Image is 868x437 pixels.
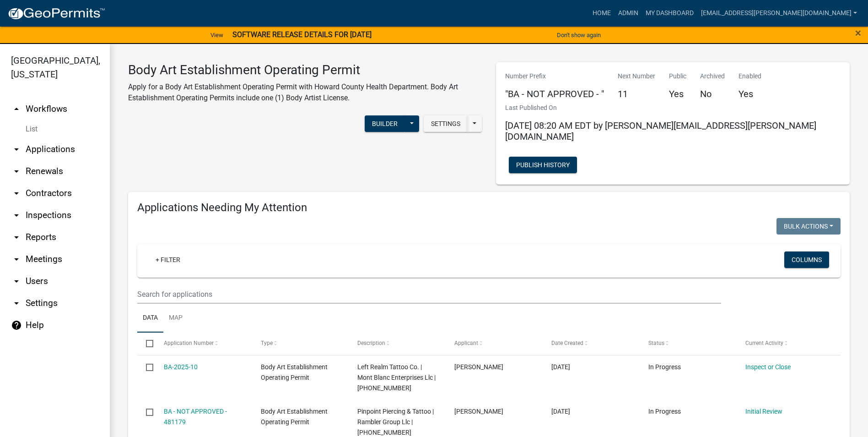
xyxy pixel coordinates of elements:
[737,333,834,355] datatable-header-cell: Current Activity
[648,340,664,346] span: Status
[446,333,543,355] datatable-header-cell: Applicant
[505,71,604,81] p: Number Prefix
[543,333,640,355] datatable-header-cell: Date Created
[739,71,761,81] p: Enabled
[745,363,791,371] a: Inspect or Close
[648,363,681,371] span: In Progress
[128,82,482,104] p: Apply for a Body Art Establishment Operating Permit with Howard County Health Department. Body Ar...
[357,340,385,346] span: Description
[164,363,198,371] a: BA-2025-10
[11,188,22,199] i: arrow_drop_down
[128,62,482,78] h3: Body Art Establishment Operating Permit
[551,340,583,346] span: Date Created
[551,363,570,371] span: 09/22/2025
[615,5,642,22] a: Admin
[618,88,655,99] h5: 11
[776,218,841,235] button: Bulk Actions
[505,88,604,99] h5: "BA - NOT APPROVED - "
[509,162,577,169] wm-modal-confirm: Workflow Publish History
[164,340,214,346] span: Application Number
[11,232,22,243] i: arrow_drop_down
[454,363,503,371] span: Joshua James
[700,71,725,81] p: Archived
[784,251,829,268] button: Columns
[261,408,328,426] span: Body Art Establishment Operating Permit
[505,120,816,142] span: [DATE] 08:20 AM EDT by [PERSON_NAME][EMAIL_ADDRESS][PERSON_NAME][DOMAIN_NAME]
[745,340,783,346] span: Current Activity
[551,408,570,415] span: 09/19/2025
[11,254,22,265] i: arrow_drop_down
[454,408,503,415] span: Matthew D Tubbs
[163,304,188,333] a: Map
[349,333,446,355] datatable-header-cell: Description
[739,88,761,99] h5: Yes
[148,251,188,268] a: + Filter
[137,201,841,214] h4: Applications Needing My Attention
[505,103,841,113] p: Last Published On
[697,5,861,22] a: [EMAIL_ADDRESS][PERSON_NAME][DOMAIN_NAME]
[11,166,22,177] i: arrow_drop_down
[11,276,22,287] i: arrow_drop_down
[11,144,22,155] i: arrow_drop_down
[357,363,436,392] span: Left Realm Tattoo Co. | Mont Blanc Enterprises Llc | 765-437-6705
[11,320,22,331] i: help
[642,5,697,22] a: My Dashboard
[855,27,861,38] button: Close
[509,157,577,173] button: Publish History
[207,27,227,43] a: View
[137,304,163,333] a: Data
[855,27,861,39] span: ×
[669,71,686,81] p: Public
[137,285,721,304] input: Search for applications
[669,88,686,99] h5: Yes
[261,363,328,381] span: Body Art Establishment Operating Permit
[700,88,725,99] h5: No
[424,115,468,132] button: Settings
[11,104,22,115] i: arrow_drop_up
[232,30,372,39] strong: SOFTWARE RELEASE DETAILS FOR [DATE]
[365,115,405,132] button: Builder
[589,5,615,22] a: Home
[553,27,604,43] button: Don't show again
[261,340,273,346] span: Type
[11,210,22,221] i: arrow_drop_down
[137,333,155,355] datatable-header-cell: Select
[11,298,22,309] i: arrow_drop_down
[640,333,737,355] datatable-header-cell: Status
[648,408,681,415] span: In Progress
[454,340,478,346] span: Applicant
[164,408,227,426] a: BA - NOT APPROVED - 481179
[745,408,782,415] a: Initial Review
[618,71,655,81] p: Next Number
[252,333,349,355] datatable-header-cell: Type
[155,333,252,355] datatable-header-cell: Application Number
[357,408,434,436] span: Pinpoint Piercing & Tattoo | Rambler Group Llc | 765-639-3574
